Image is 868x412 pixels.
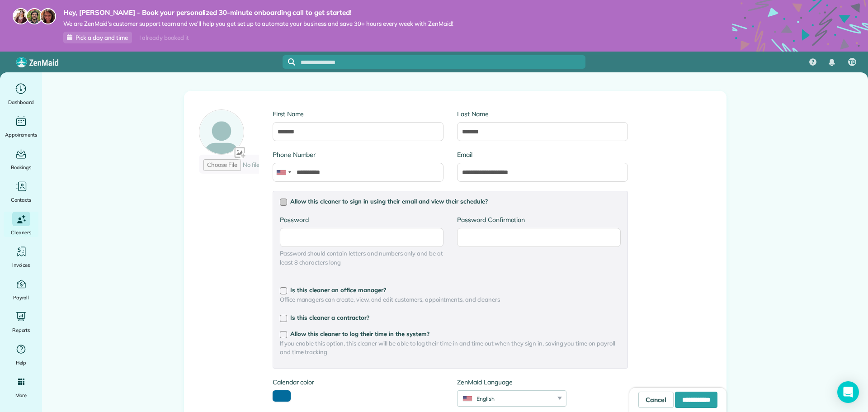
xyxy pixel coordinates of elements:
span: Dashboard [8,98,34,107]
span: Password should contain letters and numbers only and be at least 8 characters long [280,249,443,267]
label: Phone Number [273,150,443,159]
span: Office managers can create, view, and edit customers, appointments, and cleaners [280,295,621,304]
button: toggle color picker dialog [273,390,291,402]
div: United States: +1 [273,163,294,181]
a: Appointments [4,114,38,139]
button: Focus search [283,58,295,66]
div: I already booked it [134,32,194,43]
label: ZenMaid Language [457,378,566,387]
div: Open Intercom Messenger [837,381,859,403]
img: michelle-19f622bdf1676172e81f8f8fba1fb50e276960ebfe0243fe18214015130c80e4.jpg [40,8,56,24]
span: We are ZenMaid’s customer support team and we’ll help you get set up to automate your business an... [63,20,453,28]
h1: New Cleaner [191,58,720,73]
span: Is this cleaner an office manager? [290,286,386,294]
svg: Focus search [288,58,295,66]
nav: Main [802,52,868,72]
span: Allow this cleaner to log their time in the system? [290,330,429,337]
a: Pick a day and time [63,32,132,43]
span: Payroll [13,293,29,302]
strong: Hey, [PERSON_NAME] - Book your personalized 30-minute onboarding call to get started! [63,8,453,17]
label: Password Confirmation [457,215,621,224]
span: Reports [12,326,30,335]
div: Notifications [822,52,841,72]
span: Allow this cleaner to sign in using their email and view their schedule? [290,198,488,205]
span: Is this cleaner a contractor? [290,314,369,321]
a: Dashboard [4,81,38,107]
a: Reports [4,309,38,335]
a: Bookings [4,147,38,172]
a: Contacts [4,179,38,204]
label: Email [457,150,628,159]
a: Help [4,342,38,367]
span: More [15,391,27,400]
a: Cancel [638,392,674,408]
a: Payroll [4,277,38,302]
span: Cleaners [11,228,31,237]
label: Last Name [457,109,628,118]
span: Pick a day and time [75,34,128,41]
span: TB [849,59,855,66]
a: Invoices [4,244,38,270]
a: Cleaners [4,212,38,237]
label: Password [280,215,443,224]
label: First Name [273,109,443,118]
div: English [458,395,555,403]
span: Appointments [5,130,38,139]
span: If you enable this option, this cleaner will be able to log their time in and time out when they ... [280,339,621,357]
img: jorge-587dff0eeaa6aab1f244e6dc62b8924c3b6ad411094392a53c71c6c4a576187d.jpg [26,8,42,24]
img: maria-72a9807cf96188c08ef61303f053569d2e2a8a1cde33d635c8a3ac13582a053d.jpg [13,8,29,24]
label: Calendar color [273,378,314,387]
span: Bookings [11,163,32,172]
span: Invoices [12,260,30,270]
span: Contacts [11,195,31,204]
span: Help [16,358,27,367]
